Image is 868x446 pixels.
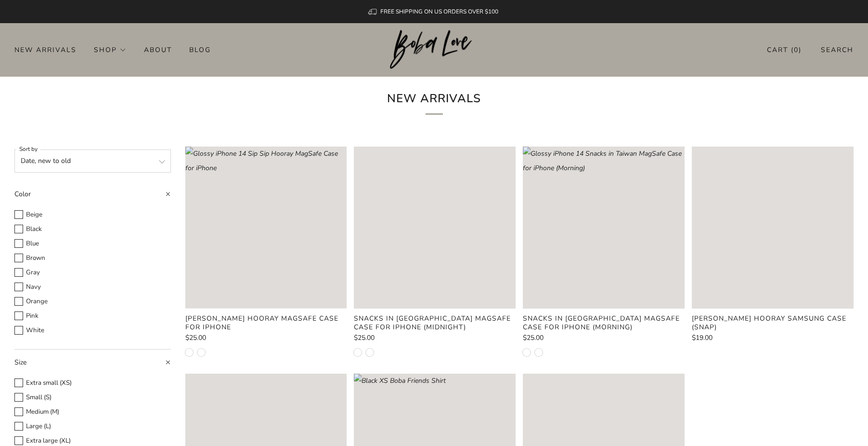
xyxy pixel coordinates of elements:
[390,30,478,70] a: Boba Love
[189,42,211,57] a: Blog
[14,267,171,278] label: Gray
[692,314,846,332] product-card-title: [PERSON_NAME] Hooray Samsung Case (Snap)
[523,335,685,341] a: $25.00
[14,378,171,389] label: Extra small (XS)
[692,335,854,341] a: $19.00
[14,253,171,264] label: Brown
[301,88,567,115] h1: New Arrivals
[14,296,171,307] label: Orange
[185,147,347,309] image-skeleton: Loading image: Glossy iPhone 14 Sip Sip Hooray MagSafe Case for iPhone
[390,30,478,69] img: Boba Love
[354,147,516,309] image-skeleton: Loading image: Glossy iPhone 14 Snacks in Taiwan MagSafe Case for iPhone (Midnight)
[692,147,854,309] image-skeleton: Loading image: Samsung Galaxy S24 Ultra Sip Sip Hooray Samsung Case (Snap)
[14,350,171,376] summary: Size
[144,42,172,57] a: About
[523,333,544,342] span: $25.00
[14,392,171,403] label: Small (S)
[354,147,516,309] a: Glossy iPhone 14 Snacks in Taiwan MagSafe Case for iPhone (Midnight) Loading image: Glossy iPhone...
[185,335,347,341] a: $25.00
[14,42,77,57] a: New Arrivals
[14,311,171,322] label: Pink
[185,333,206,342] span: $25.00
[523,314,680,332] product-card-title: Snacks in [GEOGRAPHIC_DATA] MagSafe Case for iPhone (Morning)
[821,42,854,58] a: Search
[692,147,854,309] a: Samsung Galaxy S24 Ultra Sip Sip Hooray Samsung Case (Snap) Loading image: Samsung Galaxy S24 Ult...
[354,314,511,332] product-card-title: Snacks in [GEOGRAPHIC_DATA] MagSafe Case for iPhone (Midnight)
[692,314,854,332] a: [PERSON_NAME] Hooray Samsung Case (Snap)
[14,358,26,367] span: Size
[354,335,516,341] a: $25.00
[14,189,31,199] span: Color
[14,224,171,235] label: Black
[185,314,347,332] a: [PERSON_NAME] Hooray MagSafe Case for iPhone
[94,42,127,57] a: Shop
[523,314,685,332] a: Snacks in [GEOGRAPHIC_DATA] MagSafe Case for iPhone (Morning)
[523,147,685,309] a: Glossy iPhone 14 Snacks in Taiwan MagSafe Case for iPhone (Morning) Loading image: Glossy iPhone ...
[185,147,347,309] a: Glossy iPhone 14 Sip Sip Hooray MagSafe Case for iPhone Loading image: Glossy iPhone 14 Sip Sip H...
[14,209,171,220] label: Beige
[14,421,171,432] label: Large (L)
[380,8,498,15] span: FREE SHIPPING ON US ORDERS OVER $100
[14,282,171,293] label: Navy
[185,314,338,332] product-card-title: [PERSON_NAME] Hooray MagSafe Case for iPhone
[523,147,685,309] image-skeleton: Loading image: Glossy iPhone 14 Snacks in Taiwan MagSafe Case for iPhone (Morning)
[14,238,171,249] label: Blue
[354,314,516,332] a: Snacks in [GEOGRAPHIC_DATA] MagSafe Case for iPhone (Midnight)
[767,42,802,58] a: Cart
[14,187,171,207] summary: Color
[354,333,375,342] span: $25.00
[692,333,713,342] span: $19.00
[14,406,171,418] label: Medium (M)
[794,45,799,54] items-count: 0
[14,325,171,336] label: White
